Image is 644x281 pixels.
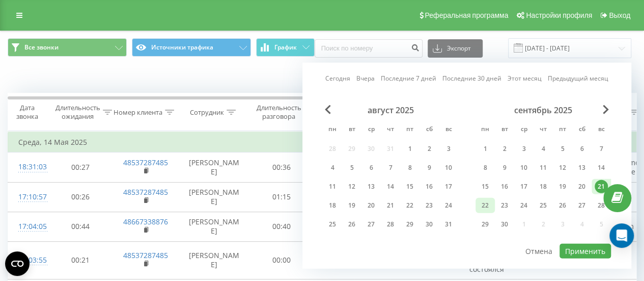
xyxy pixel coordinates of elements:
div: 28 [595,199,608,212]
a: Последние 30 дней [442,73,501,83]
div: ср 3 сент. 2025 г. [514,141,534,157]
div: ср 10 сент. 2025 г. [514,160,534,175]
td: [PERSON_NAME] [179,182,250,212]
div: чт 4 сент. 2025 г. [534,141,553,157]
button: Применить [559,244,611,259]
div: 31 [442,218,455,231]
div: 29 [403,218,416,231]
div: пт 29 авг. 2025 г. [400,217,419,232]
div: пт 8 авг. 2025 г. [400,160,419,175]
span: Previous Month [325,105,331,114]
div: 7 [595,142,608,156]
a: Вчера [356,73,375,83]
div: 5 [345,161,358,174]
div: вс 14 сент. 2025 г. [592,160,611,175]
td: 00:36 [250,152,314,182]
div: 14 [384,180,397,193]
div: вс 31 авг. 2025 г. [439,217,458,232]
div: вт 23 сент. 2025 г. [495,198,514,213]
div: 23 [423,199,436,212]
div: вт 2 сент. 2025 г. [495,141,514,157]
input: Поиск по номеру [315,39,423,58]
div: 2 [423,142,436,156]
div: 26 [345,218,358,231]
div: сб 27 сент. 2025 г. [572,198,592,213]
div: пт 5 сент. 2025 г. [553,141,572,157]
a: Этот месяц [508,73,542,83]
span: Настройки профиля [526,11,592,19]
div: 21 [384,199,397,212]
abbr: пятница [555,122,570,138]
div: 29 [479,218,492,231]
div: сб 16 авг. 2025 г. [419,179,439,194]
abbr: понедельник [325,122,340,138]
div: пн 8 сент. 2025 г. [475,160,495,175]
abbr: воскресенье [594,122,609,138]
div: 11 [326,180,339,193]
div: 8 [479,161,492,174]
div: Длительность разговора [257,104,301,121]
div: вт 30 сент. 2025 г. [495,217,514,232]
a: 48537287485 [123,158,168,167]
div: сб 13 сент. 2025 г. [572,160,592,175]
a: 48667338876 [123,217,168,226]
div: вс 10 авг. 2025 г. [439,160,458,175]
div: сентябрь 2025 [475,105,611,115]
div: 12 [345,180,358,193]
div: 16 [423,180,436,193]
abbr: суббота [422,122,437,138]
div: 18 [326,199,339,212]
div: 19 [345,199,358,212]
div: Сотрудник [190,108,224,117]
div: чт 11 сент. 2025 г. [534,160,553,175]
button: Все звонки [8,38,127,57]
div: сб 2 авг. 2025 г. [419,141,439,157]
div: чт 18 сент. 2025 г. [534,179,553,194]
div: 17 [517,180,530,193]
abbr: пятница [402,122,417,138]
span: Все звонки [24,43,59,52]
a: Предыдущий месяц [548,73,608,83]
div: ср 17 сент. 2025 г. [514,179,534,194]
div: сб 6 сент. 2025 г. [572,141,592,157]
div: август 2025 [323,105,458,115]
td: 00:40 [250,212,314,241]
div: 21 [595,180,608,193]
div: вс 24 авг. 2025 г. [439,198,458,213]
div: вс 3 авг. 2025 г. [439,141,458,157]
div: 10 [517,161,530,174]
div: 9 [498,161,511,174]
div: пт 26 сент. 2025 г. [553,198,572,213]
div: чт 25 сент. 2025 г. [534,198,553,213]
div: сб 23 авг. 2025 г. [419,198,439,213]
div: 24 [442,199,455,212]
div: вс 7 сент. 2025 г. [592,141,611,157]
div: 22 [403,199,416,212]
div: пн 18 авг. 2025 г. [323,198,342,213]
div: Open Intercom Messenger [609,223,634,248]
div: пт 19 сент. 2025 г. [553,179,572,194]
div: 13 [365,180,378,193]
div: ср 24 сент. 2025 г. [514,198,534,213]
div: 19 [556,180,569,193]
div: 16 [498,180,511,193]
div: вт 12 авг. 2025 г. [342,179,361,194]
div: 17 [442,180,455,193]
div: ср 6 авг. 2025 г. [361,160,381,175]
span: Next Month [603,105,609,114]
div: 4 [326,161,339,174]
div: 7 [384,161,397,174]
div: чт 7 авг. 2025 г. [381,160,400,175]
div: вт 16 сент. 2025 г. [495,179,514,194]
span: График [274,44,297,51]
div: 9 [423,161,436,174]
div: 30 [498,218,511,231]
div: 13 [575,161,589,174]
div: 26 [556,199,569,212]
div: 22 [479,199,492,212]
div: 30 [423,218,436,231]
div: 18:31:03 [18,157,39,177]
a: 48537287485 [123,187,168,197]
div: пт 1 авг. 2025 г. [400,141,419,157]
div: 3 [442,142,455,156]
